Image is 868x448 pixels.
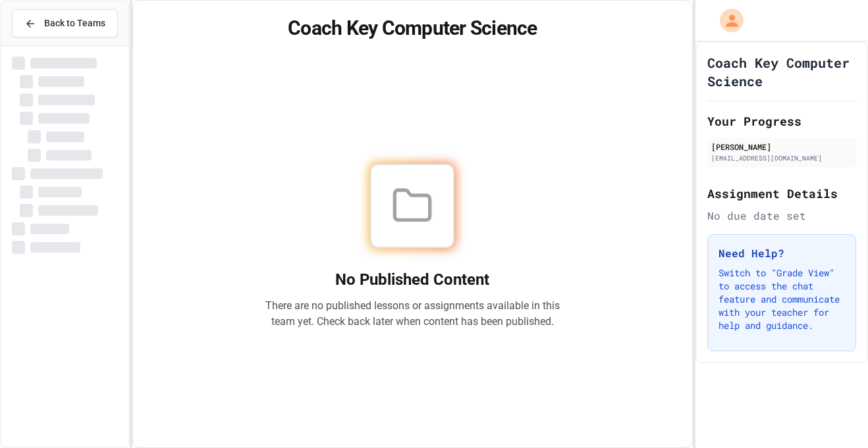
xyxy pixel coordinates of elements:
[265,269,560,290] h2: No Published Content
[707,112,856,130] h2: Your Progress
[44,16,105,30] span: Back to Teams
[719,245,845,261] h3: Need Help?
[149,16,677,40] h1: Coach Key Computer Science
[706,5,747,36] div: My Account
[12,9,118,37] button: Back to Teams
[711,153,852,163] div: [EMAIL_ADDRESS][DOMAIN_NAME]
[719,266,845,332] p: Switch to "Grade View" to access the chat feature and communicate with your teacher for help and ...
[707,208,856,224] div: No due date set
[265,298,560,330] p: There are no published lessons or assignments available in this team yet. Check back later when c...
[707,53,856,90] h1: Coach Key Computer Science
[707,184,856,203] h2: Assignment Details
[711,141,852,153] div: [PERSON_NAME]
